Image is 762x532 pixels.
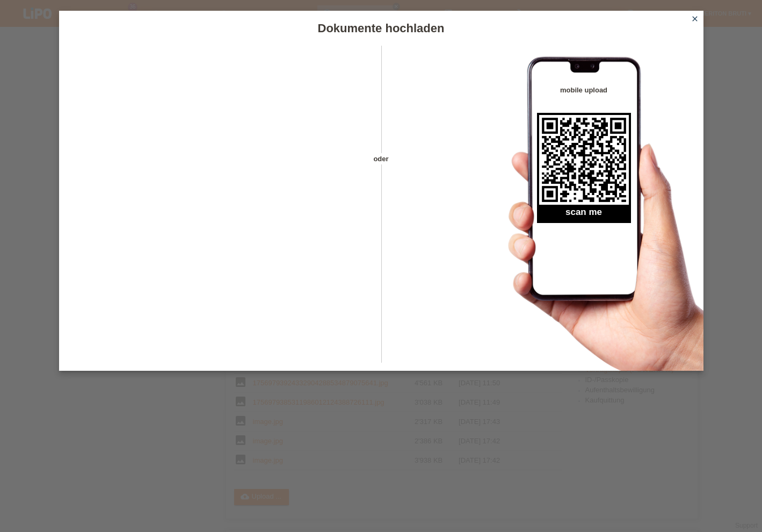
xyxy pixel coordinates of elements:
[688,13,702,26] a: close
[362,153,400,164] span: oder
[691,15,699,23] i: close
[537,207,631,223] h2: scan me
[75,73,362,341] iframe: Upload
[59,21,703,35] h1: Dokumente hochladen
[537,86,631,94] h4: mobile upload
